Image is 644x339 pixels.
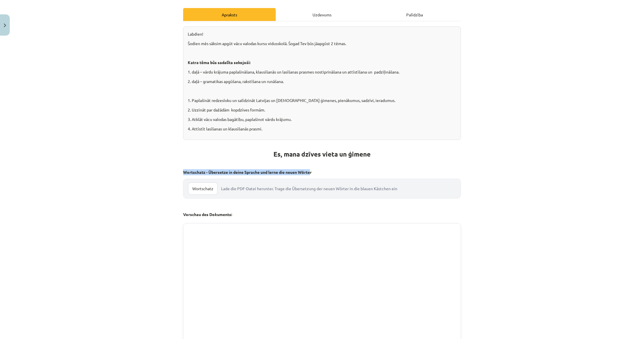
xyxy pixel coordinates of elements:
[188,126,456,132] p: 4. Attīstīt lasīšanas un klausīšanās prasmi.
[188,116,456,122] p: 3. Atklāt vācu valodas bagātību, paplašinot vārdu krājumu.
[188,69,456,75] p: 1. daļā – vārdu krājuma paplašināšana, klausīšanās un lasīšanas prasmes nostiprināšana un attīstī...
[183,169,312,175] strong: Wortschatz - Übersetze in deine Sprache und lerne die neuen Wörter
[273,150,371,158] strong: Es, mana dzīves vieta un ģimene
[4,24,6,27] img: icon-close-lesson-0947bae3869378f0d4975bcd49f059093ad1ed9edebbc8119c70593378902aed.svg
[188,60,250,65] strong: Katra tēma būs sadalīta sekojoši:
[188,107,456,113] p: 2. Uzzināt par dažādām kopdzīves formām.
[188,41,456,47] p: Šodien mēs sāksim apgūt vācu valodas kursu vidusskolā. Šogad Tev būs jāapgūst 2 tēmas.
[183,212,232,217] strong: Vorschau des Dokuments:
[188,31,456,37] p: Labdien!
[276,8,368,21] div: Uzdevums
[188,78,456,84] p: 2. daļā – gramatikas apgūšana, rakstīšana un runāšana.
[368,8,461,21] div: Palīdzība
[183,8,276,21] div: Apraksts
[188,97,456,103] p: 1. Paplašināt redzesloku un salīdzināt Latvijas un [DEMOGRAPHIC_DATA] ģimenes, pienākumus, sadzīv...
[188,182,218,195] a: Wortschatz
[221,186,397,192] span: Lade die PDF-Datei herunter. Trage die Übersetzung der neuen Wörter in die blauen Kästchen ein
